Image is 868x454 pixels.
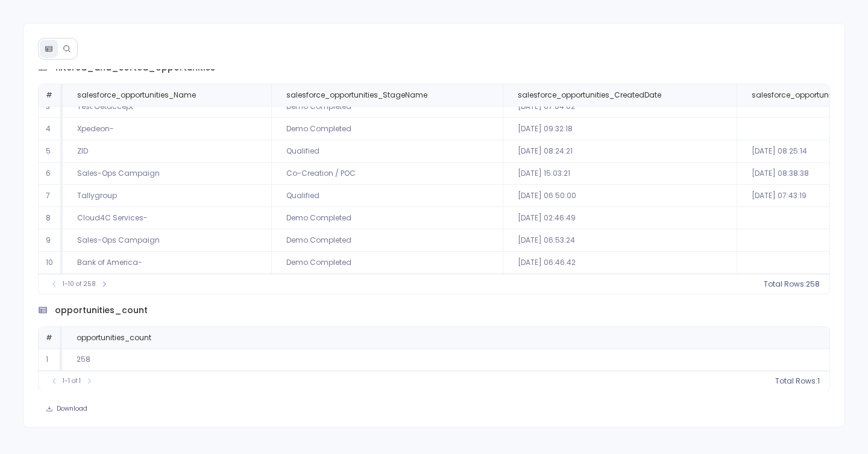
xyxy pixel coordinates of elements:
td: Demo Completed [271,118,503,140]
td: Qualified [271,140,503,163]
span: 1-10 of 258 [63,279,96,289]
td: 1 [39,349,62,371]
span: 258 [806,279,820,289]
td: [DATE] 08:24:21 [503,140,737,163]
td: Tallygroup [63,185,271,207]
td: [DATE] 06:53:24 [503,229,737,252]
td: Cloud4C Services- [63,207,271,229]
span: salesforce_opportunities_Name [77,90,196,100]
td: Co-Creation / POC [271,163,503,185]
button: Download [38,400,95,417]
td: Test Getaccept [63,96,271,118]
span: 1-1 of 1 [63,376,81,386]
span: opportunities_count [55,304,148,317]
td: [DATE] 15:03:21 [503,163,737,185]
td: [DATE] 06:46:42 [503,252,737,274]
td: [DATE] 09:32:18 [503,118,737,140]
span: # [46,90,52,100]
span: opportunities_count [77,333,151,343]
span: 1 [817,376,820,386]
td: 4 [39,118,63,140]
td: Demo Completed [271,252,503,274]
td: 6 [39,163,63,185]
td: Demo Completed [271,207,503,229]
td: 8 [39,207,63,229]
td: ZID [63,140,271,163]
span: Total Rows: [775,376,817,386]
td: [DATE] 02:46:49 [503,207,737,229]
td: [DATE] 07:04:02 [503,96,737,118]
td: Demo Completed [271,96,503,118]
span: salesforce_opportunities_CreatedDate [518,90,661,100]
td: Sales-Ops Campaign [63,163,271,185]
td: 9 [39,229,63,252]
span: salesforce_opportunities_StageName [286,90,427,100]
td: Bank of America- [63,252,271,274]
td: 7 [39,185,63,207]
span: Total Rows: [764,279,806,289]
td: Sales-Ops Campaign [63,229,271,252]
span: Download [57,405,87,413]
td: 5 [39,140,63,163]
td: [DATE] 06:50:00 [503,185,737,207]
td: Demo Completed [271,229,503,252]
td: 258 [62,349,830,371]
td: 3 [39,96,63,118]
span: # [46,332,52,343]
td: 10 [39,252,63,274]
td: Xpedeon- [63,118,271,140]
td: Qualified [271,185,503,207]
